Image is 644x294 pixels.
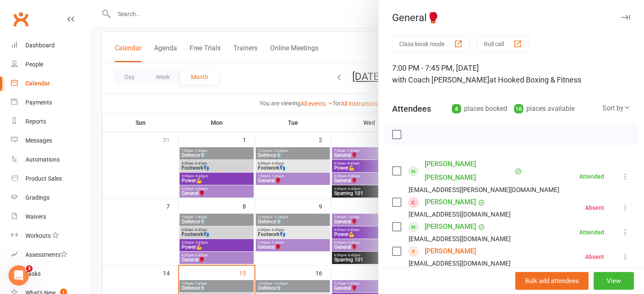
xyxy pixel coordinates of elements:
[25,232,51,239] div: Workouts
[425,220,476,234] a: [PERSON_NAME]
[26,265,33,272] span: 3
[392,36,470,52] button: Class kiosk mode
[425,157,513,184] a: [PERSON_NAME] [PERSON_NAME]
[25,118,46,125] div: Reports
[25,80,50,87] div: Calendar
[25,175,62,182] div: Product Sales
[585,205,604,211] div: Absent
[11,112,89,131] a: Reports
[11,55,89,74] a: People
[8,265,29,286] iframe: Intercom live chat
[11,264,89,283] a: Tasks
[25,137,52,144] div: Messages
[477,36,529,52] button: Roll call
[489,75,581,84] span: at Hooked Boxing & Fitness
[11,150,89,169] a: Automations
[594,272,634,290] button: View
[11,188,89,207] a: Gradings
[409,209,511,220] div: [EMAIL_ADDRESS][DOMAIN_NAME]
[392,75,489,84] span: with Coach [PERSON_NAME]
[392,103,431,115] div: Attendees
[25,156,60,163] div: Automations
[452,104,461,113] div: 4
[11,36,89,55] a: Dashboard
[514,103,575,115] div: places available
[10,8,31,30] a: Clubworx
[25,213,46,220] div: Waivers
[25,61,43,68] div: People
[409,258,511,269] div: [EMAIL_ADDRESS][DOMAIN_NAME]
[579,229,604,235] div: Attended
[11,169,89,188] a: Product Sales
[515,272,589,290] button: Bulk add attendees
[11,131,89,150] a: Messages
[379,12,644,24] div: General🥊
[11,74,89,93] a: Calendar
[585,254,604,260] div: Absent
[409,184,559,195] div: [EMAIL_ADDRESS][PERSON_NAME][DOMAIN_NAME]
[11,93,89,112] a: Payments
[392,62,630,86] div: 7:00 PM - 7:45 PM, [DATE]
[11,226,89,245] a: Workouts
[409,234,511,245] div: [EMAIL_ADDRESS][DOMAIN_NAME]
[11,245,89,264] a: Assessments
[452,103,507,115] div: places booked
[25,99,52,106] div: Payments
[25,42,55,49] div: Dashboard
[11,207,89,226] a: Waivers
[25,270,41,277] div: Tasks
[514,104,523,113] div: 16
[25,251,67,258] div: Assessments
[579,173,604,179] div: Attended
[425,195,476,209] a: [PERSON_NAME]
[425,245,476,258] a: [PERSON_NAME]
[25,194,50,201] div: Gradings
[603,103,630,114] div: Sort by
